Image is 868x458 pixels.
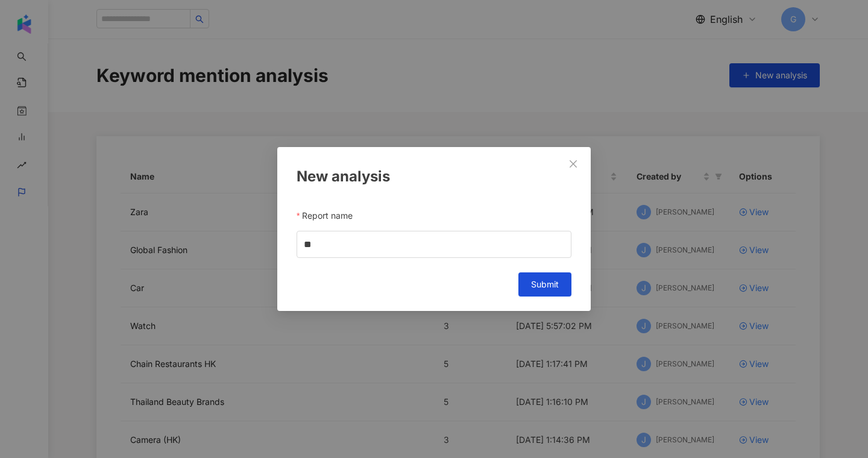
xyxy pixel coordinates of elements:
[531,280,559,289] span: Submit
[518,272,571,296] button: Submit
[297,206,361,225] label: Report name
[297,231,571,258] input: Report name
[297,166,571,187] div: New analysis
[568,159,578,169] span: close
[561,152,585,176] button: Close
